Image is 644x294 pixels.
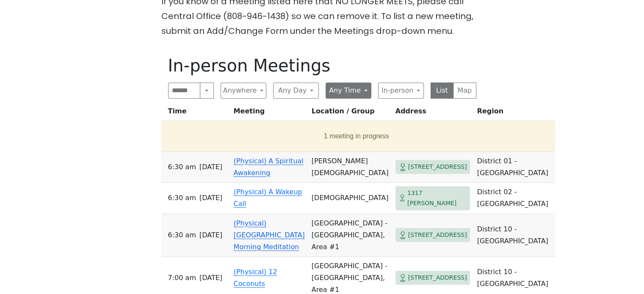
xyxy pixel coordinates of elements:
[199,161,222,173] span: [DATE]
[165,124,548,148] button: 1 meeting in progress
[200,82,213,99] button: Search
[234,157,304,177] a: (Physical) A Spiritual Awakening
[234,219,305,251] a: (Physical) [GEOGRAPHIC_DATA] Morning Meditation
[392,105,474,121] th: Address
[234,268,277,288] a: (Physical) 12 Coconuts
[199,192,222,204] span: [DATE]
[273,82,319,99] button: Any Day
[431,82,454,99] button: List
[199,229,222,241] span: [DATE]
[378,82,424,99] button: In-person
[453,82,476,99] button: Map
[308,105,392,121] th: Location / Group
[168,272,196,284] span: 7:00 AM
[473,214,555,257] td: District 10 - [GEOGRAPHIC_DATA]
[408,272,467,283] span: [STREET_ADDRESS]
[308,214,392,257] td: [GEOGRAPHIC_DATA] - [GEOGRAPHIC_DATA], Area #1
[473,105,555,121] th: Region
[168,82,201,99] input: Search
[308,152,392,183] td: [PERSON_NAME][DEMOGRAPHIC_DATA]
[221,82,266,99] button: Anywhere
[161,105,230,121] th: Time
[168,55,476,76] h1: In-person Meetings
[234,188,302,208] a: (Physical) A Wakeup Call
[408,230,467,240] span: [STREET_ADDRESS]
[199,272,222,284] span: [DATE]
[473,152,555,183] td: District 01 - [GEOGRAPHIC_DATA]
[230,105,308,121] th: Meeting
[308,183,392,214] td: [DEMOGRAPHIC_DATA]
[168,229,196,241] span: 6:30 AM
[168,192,196,204] span: 6:30 AM
[168,161,196,173] span: 6:30 AM
[473,183,555,214] td: District 02 - [GEOGRAPHIC_DATA]
[326,82,371,99] button: Any Time
[407,188,467,209] span: 1317 [PERSON_NAME]
[408,162,467,172] span: [STREET_ADDRESS]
